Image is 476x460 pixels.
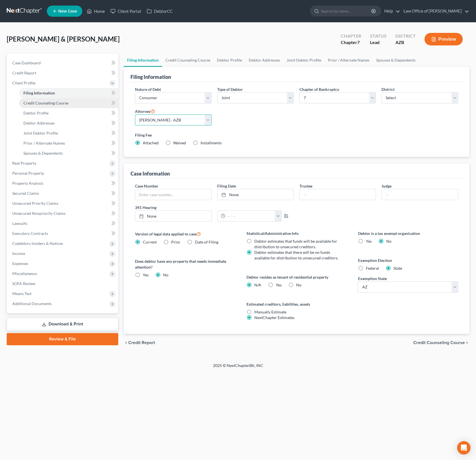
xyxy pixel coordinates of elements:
[12,201,58,206] span: Unsecured Priority Claims
[299,86,339,92] label: Chapter of Bankruptcy
[276,283,282,287] span: Yes
[108,6,144,16] a: Client Portal
[325,53,373,67] a: Prior / Alternate Names
[19,148,118,158] a: Spouses & Dependents
[58,9,77,13] span: New Case
[393,266,402,271] span: State
[465,340,469,345] i: chevron_right
[8,188,118,198] a: Secured Claims
[8,218,118,228] a: Lawsuits
[19,88,118,98] a: Filing Information
[370,39,386,46] div: Lead
[23,111,49,115] span: Debtor Profile
[135,108,155,115] label: Attorney
[247,301,347,307] label: Estimated creditors, liabilities, assets
[254,239,337,249] span: Debtor estimates that funds will be available for distribution to unsecured creditors.
[401,6,469,16] a: Law Office of [PERSON_NAME]
[12,301,52,306] span: Additional Documents
[254,283,261,287] span: N/A
[382,189,458,200] input: --
[12,281,35,286] span: SOFA Review
[84,6,108,16] a: Home
[12,70,36,75] span: Credit Report
[135,132,458,138] label: Filing Fee
[12,271,37,276] span: Miscellaneous
[254,250,338,260] span: Debtor estimates that there will be no funds available for distribution to unsecured creditors.
[370,33,386,39] div: Status
[195,240,218,244] span: Date of Filing
[79,363,397,373] div: 2025 © NextChapterBK, INC
[8,68,118,78] a: Credit Report
[8,198,118,208] a: Unsecured Priority Claims
[135,230,235,237] label: Version of legal data applied to case
[23,131,58,135] span: Joint Debtor Profile
[214,53,245,67] a: Debtor Profile
[12,211,66,216] span: Unsecured Nonpriority Claims
[143,272,149,277] span: Yes
[200,140,222,145] span: Installments
[381,86,395,92] label: District
[19,98,118,108] a: Credit Counseling Course
[23,101,68,105] span: Credit Counseling Course
[8,228,118,238] a: Executory Contracts
[413,340,469,345] button: Credit Counseling Course chevron_right
[296,283,301,287] span: No
[135,183,158,189] label: Case Number
[12,60,41,65] span: Case Dashboard
[12,181,43,186] span: Property Analysis
[128,340,155,345] span: Credit Report
[124,340,128,345] i: chevron_left
[457,441,470,454] div: Open Intercom Messenger
[7,35,120,43] span: [PERSON_NAME] & [PERSON_NAME]
[171,240,180,244] span: Prior
[299,189,376,200] input: --
[381,6,400,16] a: Help
[424,33,463,45] button: Preview
[8,178,118,188] a: Property Analysis
[163,272,168,277] span: No
[358,276,386,281] label: Exemption State
[23,91,55,95] span: Filing Information
[366,239,371,244] span: Yes
[341,33,361,39] div: Chapter
[173,140,186,145] span: Waived
[386,239,391,244] span: No
[12,291,32,296] span: Means Test
[358,257,458,263] label: Exemption Election
[358,230,458,236] label: Debtor is a tax exempt organization
[218,189,294,200] a: None
[8,208,118,218] a: Unsecured Nonpriority Claims
[131,74,171,80] div: Filing Information
[8,58,118,68] a: Case Dashboard
[19,138,118,148] a: Prior / Alternate Names
[12,161,36,165] span: Real Property
[19,118,118,128] a: Debtor Addresses
[143,240,157,244] span: Current
[131,170,170,177] div: Case Information
[247,274,347,280] label: Debtor resides as tenant of residential property
[135,189,211,200] input: Enter case number...
[162,53,214,67] a: Credit Counseling Course
[23,121,55,125] span: Debtor Addresses
[132,205,297,210] label: 341 Hearing
[413,340,465,345] span: Credit Counseling Course
[23,141,65,145] span: Prior / Alternate Names
[135,86,161,92] label: Nature of Debt
[373,53,419,67] a: Spouses & Dependents
[144,6,175,16] a: DebtorCC
[23,151,63,155] span: Spouses & Dependents
[12,241,63,246] span: Codebtors Insiders & Notices
[12,81,35,85] span: Client Profile
[366,266,379,271] span: Federal
[124,340,155,345] button: chevron_left Credit Report
[341,39,361,46] div: Chapter
[12,171,44,176] span: Personal Property
[283,53,325,67] a: Joint Debtor Profile
[143,140,159,145] span: Attached
[247,230,347,236] label: Statistical/Administrative Info
[135,211,211,221] a: None
[395,39,415,46] div: AZB
[321,6,372,16] input: Search by name...
[217,86,243,92] label: Type of Debtor
[245,53,283,67] a: Debtor Addresses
